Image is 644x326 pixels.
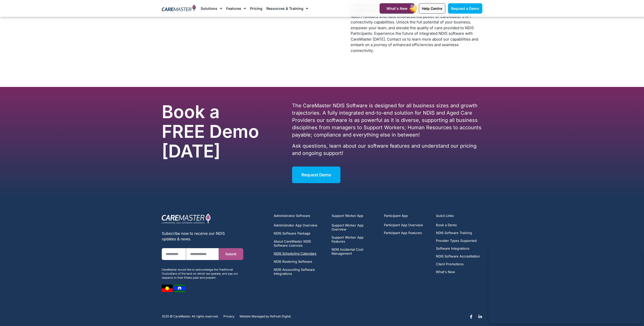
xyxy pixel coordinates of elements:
span: Administrator App Overview [274,223,317,227]
a: Refresh Digital [270,315,291,318]
p: The CareMaster NDIS Software is designed for all business sizes and growth trajectories. A fully ... [292,102,482,139]
span: Website Managed by [239,315,269,318]
div: CareMaster would like to acknowledge the Traditional Custodians of the land on which we operate, ... [162,268,243,280]
span: Help Centre [422,6,442,11]
img: image 7 [162,285,173,292]
a: Request Demo [292,167,340,183]
p: Ask questions, learn about our software features and understand our pricing and ongoing support! [292,142,482,157]
span: Software Integrations [436,247,469,250]
a: Support Worker App Overview [332,223,378,231]
a: NDIS Accounting Software Integrations [274,268,326,276]
h5: Support Worker App [332,213,378,218]
a: Participant App Features [384,231,423,235]
span: Request a Demo [451,6,479,11]
span: NDIS Scheduling Calendars [274,251,316,255]
a: Client Promotions [436,262,480,266]
a: NDIS Rostering Software [274,259,326,264]
span: Request Demo [301,172,331,177]
span: Provider Types Supported [436,239,477,243]
p: 2025 © CareMaster. All rights reserved. [162,315,218,318]
span: Submit [225,252,236,256]
iframe: Popup CTA [489,249,641,323]
div: Subscribe now to receive our NDIS updates & news. [162,231,243,242]
a: Book a Demo [436,223,480,227]
a: Participant App Overview [384,223,423,227]
span: NDIS Software Package [274,231,310,235]
a: Administrator App Overview [274,223,326,227]
span: Client Promotions [436,262,464,266]
a: Privacy [223,315,234,318]
a: Help Centre [419,3,445,14]
h5: Administrator Software [274,213,326,218]
span: Book a Demo [436,223,457,227]
a: What's New [436,270,480,274]
a: NDIS Software Accreditation [436,254,480,258]
span: NDIS Rostering Software [274,259,312,264]
a: Request a Demo [448,3,482,14]
a: NDIS Software Training [436,231,480,235]
span: What's New [436,270,455,274]
a: Support Worker App Features [332,235,378,243]
h2: Book a FREE Demo [DATE] [162,102,266,161]
a: About CareMaster NDIS Software Licences [274,239,326,247]
span: What's New [386,6,408,11]
span: Participant App Features [384,231,422,235]
img: CareMaster Logo Part [162,213,211,224]
a: NDIS Incidental Cost Management [332,247,378,255]
a: Provider Types Supported [436,239,480,243]
img: CareMaster Logo [162,5,196,12]
button: Submit [219,248,243,260]
a: What's New [380,3,414,14]
h5: Quick Links [436,213,482,218]
span: NDIS Software Training [436,231,472,235]
h5: Participant App [384,213,430,218]
a: NDIS Scheduling Calendars [274,251,326,255]
a: Software Integrations [436,247,480,250]
div: To determine if CareMaster can support a unique integration already present in your business, we ... [351,3,482,54]
a: NDIS Software Package [274,231,326,235]
img: image 8 [174,285,185,292]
